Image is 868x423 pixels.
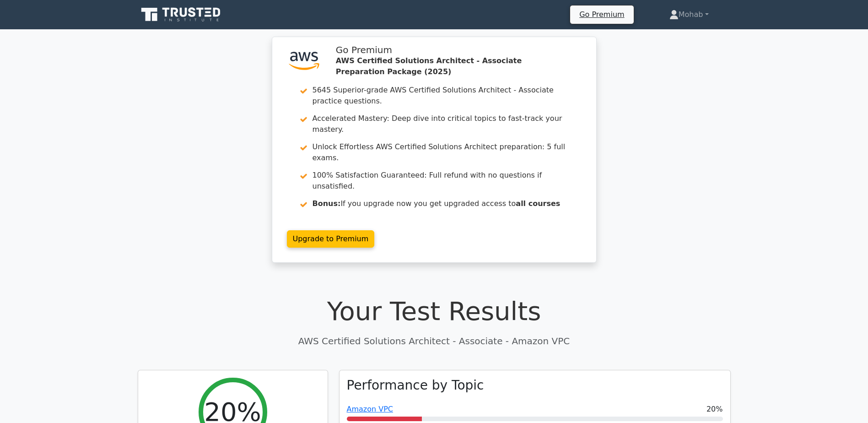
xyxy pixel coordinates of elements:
[706,404,723,415] span: 20%
[347,378,484,393] h3: Performance by Topic
[287,230,375,248] a: Upgrade to Premium
[647,5,731,24] a: Mohab
[347,405,394,413] a: Amazon VPC
[138,296,731,326] h1: Your Test Results
[138,334,731,348] p: AWS Certified Solutions Architect - Associate - Amazon VPC
[574,8,630,21] a: Go Premium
